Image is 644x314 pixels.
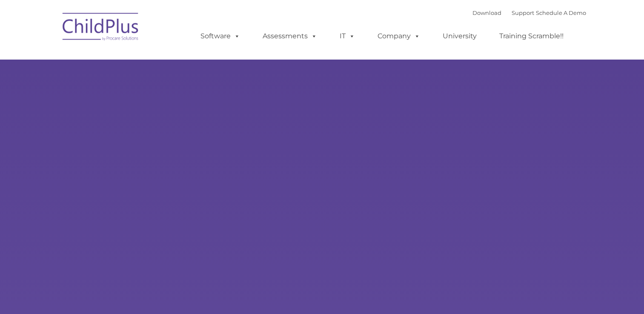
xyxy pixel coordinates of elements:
a: Download [472,9,501,16]
a: Assessments [254,28,326,45]
img: ChildPlus by Procare Solutions [58,7,143,49]
a: Company [369,28,429,45]
a: Training Scramble!! [491,28,572,45]
a: Support [512,9,534,16]
font: | [472,9,586,16]
a: University [434,28,485,45]
a: IT [331,28,364,45]
a: Schedule A Demo [536,9,586,16]
a: Software [192,28,249,45]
